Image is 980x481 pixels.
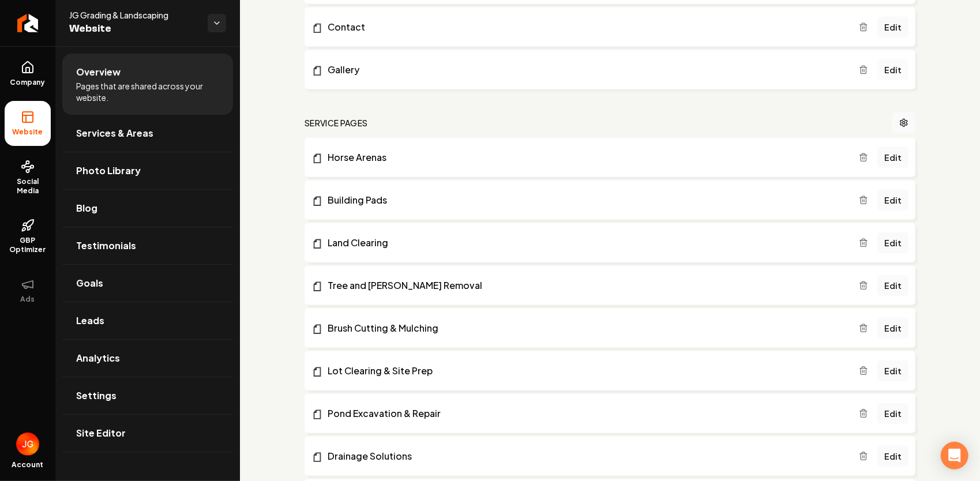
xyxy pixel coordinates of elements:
span: Overview [76,65,121,79]
a: Edit [877,318,908,339]
span: Photo Library [76,164,141,178]
a: Edit [877,232,908,253]
a: Blog [62,190,233,227]
a: Tree and [PERSON_NAME] Removal [311,279,859,292]
div: Open Intercom Messenger [941,442,968,469]
a: Goals [62,265,233,302]
a: Edit [877,446,908,467]
span: Site Editor [76,426,126,440]
a: Gallery [311,63,859,77]
a: Contact [311,20,859,34]
span: Website [8,127,48,137]
span: Leads [76,314,104,328]
a: Edit [877,147,908,168]
span: Website [69,21,198,37]
a: Horse Arenas [311,151,859,164]
a: Analytics [62,340,233,377]
span: GBP Optimizer [5,236,51,254]
span: Pages that are shared across your website. [76,80,219,103]
button: Open user button [16,433,39,456]
span: Analytics [76,351,120,365]
span: JG Grading & Landscaping [69,9,198,21]
a: Land Clearing [311,236,859,250]
span: Ads [16,295,40,304]
span: Goals [76,276,103,290]
a: Settings [62,377,233,414]
a: Services & Areas [62,115,233,152]
span: Settings [76,389,117,403]
a: Site Editor [62,415,233,452]
a: Edit [877,403,908,424]
a: Lot Clearing & Site Prep [311,364,859,378]
img: John Glover [16,433,39,456]
a: Building Pads [311,193,859,207]
span: Account [12,460,44,469]
span: Testimonials [76,239,136,253]
a: Edit [877,17,908,37]
span: Company [6,78,50,87]
a: Social Media [5,151,51,205]
button: Ads [5,268,51,313]
a: Photo Library [62,152,233,189]
a: Edit [877,59,908,80]
a: Pond Excavation & Repair [311,407,859,420]
a: GBP Optimizer [5,209,51,264]
a: Testimonials [62,227,233,264]
span: Social Media [5,177,51,196]
a: Edit [877,275,908,296]
a: Edit [877,360,908,381]
img: Rebolt Logo [17,14,39,32]
a: Drainage Solutions [311,449,859,463]
span: Services & Areas [76,126,153,140]
a: Leads [62,302,233,339]
a: Brush Cutting & Mulching [311,321,859,335]
a: Company [5,51,51,96]
span: Blog [76,201,97,215]
a: Edit [877,190,908,211]
h2: Service Pages [305,117,368,129]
